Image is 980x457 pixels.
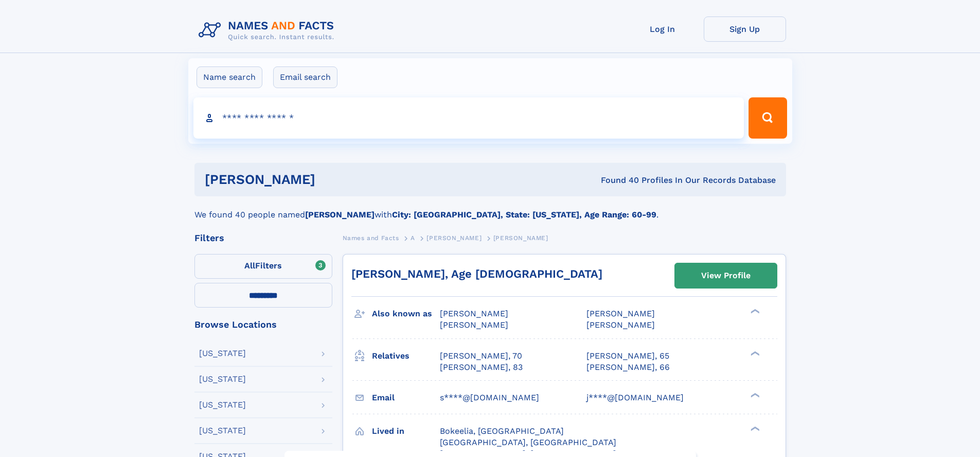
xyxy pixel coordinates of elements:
[748,350,760,357] div: ❯
[586,309,655,318] span: [PERSON_NAME]
[194,320,332,329] div: Browse Locations
[704,16,786,42] a: Sign Up
[675,263,777,288] a: View Profile
[440,309,508,318] span: [PERSON_NAME]
[343,231,399,244] a: Names and Facts
[193,97,744,139] input: search input
[621,16,704,42] a: Log In
[440,350,522,362] a: [PERSON_NAME], 70
[440,320,508,330] span: [PERSON_NAME]
[701,264,751,287] div: View Profile
[194,233,332,243] div: Filters
[586,362,670,373] a: [PERSON_NAME], 66
[392,210,656,219] b: City: [GEOGRAPHIC_DATA], State: [US_STATE], Age Range: 60-99
[372,422,440,440] h3: Lived in
[351,267,602,280] a: [PERSON_NAME], Age [DEMOGRAPHIC_DATA]
[372,347,440,365] h3: Relatives
[411,231,415,244] a: A
[586,350,669,362] a: [PERSON_NAME], 65
[194,196,786,221] div: We found 40 people named with .
[197,66,262,88] label: Name search
[199,401,246,409] div: [US_STATE]
[748,308,760,315] div: ❯
[194,16,343,44] img: Logo Names and Facts
[205,173,458,186] h1: [PERSON_NAME]
[493,234,548,242] span: [PERSON_NAME]
[749,97,787,139] button: Search Button
[411,234,415,242] span: A
[440,362,523,373] a: [PERSON_NAME], 83
[440,426,564,436] span: Bokeelia, [GEOGRAPHIC_DATA]
[273,66,337,88] label: Email search
[458,175,776,186] div: Found 40 Profiles In Our Records Database
[748,425,760,432] div: ❯
[194,254,332,279] label: Filters
[440,437,616,447] span: [GEOGRAPHIC_DATA], [GEOGRAPHIC_DATA]
[199,375,246,383] div: [US_STATE]
[199,349,246,358] div: [US_STATE]
[305,210,375,219] b: [PERSON_NAME]
[586,320,655,330] span: [PERSON_NAME]
[372,305,440,323] h3: Also known as
[426,234,482,242] span: [PERSON_NAME]
[748,392,760,398] div: ❯
[244,261,255,270] span: All
[426,231,482,244] a: [PERSON_NAME]
[372,389,440,407] h3: Email
[199,427,246,435] div: [US_STATE]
